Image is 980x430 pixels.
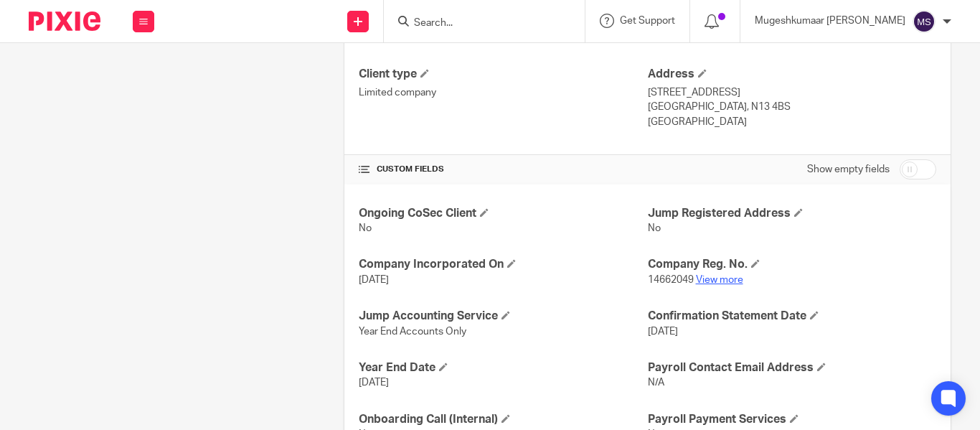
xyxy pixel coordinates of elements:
span: 14662049 [648,275,694,285]
input: Search [413,17,542,30]
h4: Year End Date [359,360,647,375]
h4: Payroll Contact Email Address [648,360,936,375]
p: [GEOGRAPHIC_DATA] [648,115,936,129]
h4: Jump Accounting Service [359,309,647,324]
p: Mugeshkumaar [PERSON_NAME] [755,14,905,28]
h4: Onboarding Call (Internal) [359,412,647,427]
span: Get Support [620,16,675,26]
span: Year End Accounts Only [359,327,466,337]
h4: Client type [359,67,647,82]
h4: Jump Registered Address [648,206,936,221]
span: [DATE] [359,378,389,388]
span: [DATE] [648,327,678,337]
h4: Ongoing CoSec Client [359,206,647,221]
h4: CUSTOM FIELDS [359,164,647,175]
img: Pixie [29,11,100,31]
span: No [359,223,372,233]
span: [DATE] [359,275,389,285]
p: Limited company [359,85,647,100]
label: Show empty fields [807,162,890,177]
h4: Confirmation Statement Date [648,309,936,324]
h4: Company Reg. No. [648,257,936,272]
span: No [648,223,661,233]
a: View more [696,275,743,285]
h4: Payroll Payment Services [648,412,936,427]
h4: Address [648,67,936,82]
p: [STREET_ADDRESS] [648,85,936,100]
img: svg%3E [913,10,936,33]
h4: Company Incorporated On [359,257,647,272]
p: [GEOGRAPHIC_DATA], N13 4BS [648,100,936,114]
span: N/A [648,378,664,388]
